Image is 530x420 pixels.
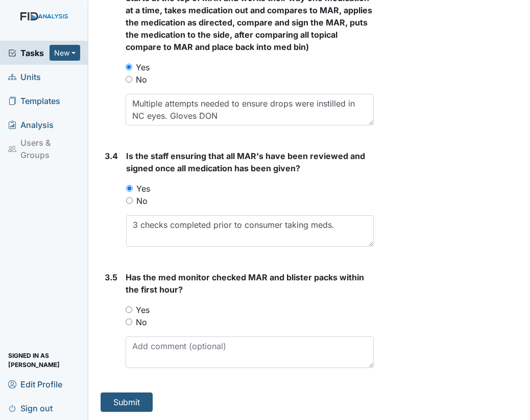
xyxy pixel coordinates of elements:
input: No [126,197,133,204]
span: Signed in as [PERSON_NAME] [8,352,80,368]
span: Edit Profile [8,376,62,392]
input: No [126,76,132,83]
button: Submit [101,392,153,412]
span: Is the staff ensuring that all MAR's have been reviewed and signed once all medication has been g... [126,151,365,173]
label: No [136,195,148,207]
a: Tasks [8,47,50,59]
span: Templates [8,93,60,109]
span: Has the med monitor checked MAR and blister packs within the first hour? [126,272,364,295]
label: Yes [136,304,150,316]
span: Units [8,69,41,85]
span: Analysis [8,117,54,133]
label: 3.4 [105,150,118,162]
input: No [126,319,132,325]
input: Yes [126,64,132,70]
input: Yes [126,185,133,192]
label: 3.5 [105,271,117,283]
label: No [136,316,147,328]
input: Yes [126,306,132,313]
label: Yes [136,182,150,195]
span: Sign out [8,400,53,416]
button: New [50,45,80,61]
label: No [136,73,147,86]
label: Yes [136,61,150,73]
